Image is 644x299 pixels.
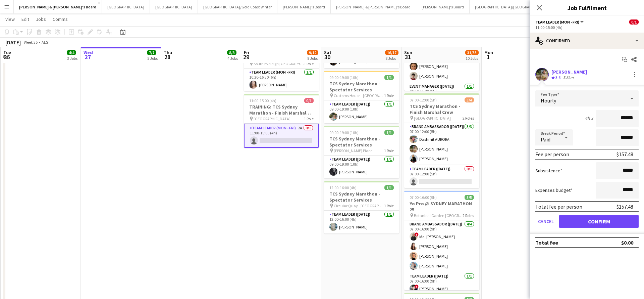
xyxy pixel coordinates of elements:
[324,211,399,233] app-card-role: Team Leader ([DATE])1/112:00-16:00 (4h)[PERSON_NAME]
[559,215,639,228] button: Confirm
[14,0,102,13] button: [PERSON_NAME] & [PERSON_NAME]'s Board
[67,56,77,61] div: 3 Jobs
[410,97,437,102] span: 07:00-12:00 (5h)
[404,93,479,188] app-job-card: 07:00-12:00 (5h)3/4TCS Sydney Marathon - Finish Marshal Crew [GEOGRAPHIC_DATA]2 RolesBrand Ambass...
[254,61,304,66] span: South Eveleigh [GEOGRAPHIC_DATA]
[551,69,587,75] div: [PERSON_NAME]
[3,49,11,55] span: Tue
[323,53,331,61] span: 30
[585,115,593,121] div: 4h x
[324,71,399,123] div: 09:00-19:00 (10h)1/1TCS Sydney Marathon - Spectator Services Customs House - [GEOGRAPHIC_DATA]1 R...
[198,0,277,13] button: [GEOGRAPHIC_DATA]/Gold Coast Winter
[541,97,556,104] span: Hourly
[150,0,198,13] button: [GEOGRAPHIC_DATA]
[324,156,399,178] app-card-role: Team Leader ([DATE])1/109:00-19:00 (10h)[PERSON_NAME]
[334,93,384,98] span: Customs House - [GEOGRAPHIC_DATA]
[227,50,236,55] span: 8/8
[33,15,49,24] a: Jobs
[414,213,463,218] span: Botanical Garden [GEOGRAPHIC_DATA]
[324,136,399,148] h3: TCS Sydney Marathon - Spectator Services
[334,148,372,153] span: [PERSON_NAME] Place
[164,49,172,55] span: Thu
[410,195,437,200] span: 07:00-16:00 (9h)
[404,123,479,165] app-card-role: Brand Ambassador ([DATE])3/307:00-12:00 (5h)Dashmit AURORA[PERSON_NAME][PERSON_NAME]
[329,75,359,80] span: 09:00-19:00 (10h)
[404,83,479,105] app-card-role: Event Manager ([DATE])1/106:30-11:30 (5h)
[324,81,399,93] h3: TCS Sydney Marathon - Spectator Services
[621,239,633,246] div: $0.00
[36,16,46,22] span: Jobs
[244,69,319,91] app-card-role: Team Leader (Mon - Fri)1/110:30-16:30 (6h)[PERSON_NAME]
[324,100,399,123] app-card-role: Team Leader ([DATE])1/109:00-19:00 (10h)[PERSON_NAME]
[616,203,633,210] div: $157.48
[465,50,479,55] span: 31/33
[324,49,331,55] span: Sat
[67,50,76,55] span: 4/4
[102,0,150,13] button: [GEOGRAPHIC_DATA]
[324,191,399,203] h3: TCS Sydney Marathon - Spectator Services
[244,94,319,148] app-job-card: 11:00-15:00 (4h)0/1TRAINING: TCS Sydney Marathon - Finish Marshal Crew [GEOGRAPHIC_DATA]1 RoleTea...
[404,103,479,115] h3: TCS Sydney Marathon - Finish Marshal Crew
[304,98,314,103] span: 0/1
[384,93,394,98] span: 1 Role
[307,50,318,55] span: 9/12
[19,15,32,24] a: Edit
[331,0,416,13] button: [PERSON_NAME] & [PERSON_NAME]'s Board
[535,215,556,228] button: Cancel
[535,203,582,210] div: Total fee per person
[3,15,17,24] a: View
[243,53,249,61] span: 29
[484,49,493,55] span: Mon
[42,40,50,45] div: AEST
[324,126,399,178] app-job-card: 09:00-19:00 (10h)1/1TCS Sydney Marathon - Spectator Services [PERSON_NAME] Place1 RoleTeam Leader...
[385,56,398,61] div: 8 Jobs
[244,49,249,55] span: Fri
[5,16,15,22] span: View
[535,187,573,193] label: Expenses budget
[535,151,569,158] div: Fee per person
[555,75,560,80] span: 3.6
[616,151,633,158] div: $157.48
[277,0,331,13] button: [PERSON_NAME]'s Board
[535,168,562,174] label: Subsistence
[404,49,412,55] span: Sun
[244,124,319,148] app-card-role: Team Leader (Mon - Fri)2A0/111:00-15:00 (4h)
[535,19,585,25] button: Team Leader (Mon - Fri)
[244,104,319,116] h3: TRAINING: TCS Sydney Marathon - Finish Marshal Crew
[629,19,639,25] span: 0/1
[307,56,318,61] div: 8 Jobs
[254,116,290,121] span: [GEOGRAPHIC_DATA]
[541,136,550,143] span: Paid
[163,53,172,61] span: 28
[404,220,479,272] app-card-role: Brand Ambassador ([DATE])4/407:00-16:00 (9h)!Ma. [PERSON_NAME][PERSON_NAME][PERSON_NAME][PERSON_N...
[415,285,419,289] span: !
[244,45,319,91] app-job-card: 10:30-16:30 (6h)1/1Live Well activation South Eveleigh [GEOGRAPHIC_DATA]1 RoleTeam Leader (Mon - ...
[324,181,399,233] app-job-card: 12:00-16:00 (4h)1/1TCS Sydney Marathon - Spectator Services Circular Quay - [GEOGRAPHIC_DATA] - [...
[535,25,639,30] div: 11:00-15:00 (4h)
[466,56,478,61] div: 10 Jobs
[21,16,29,22] span: Edit
[249,98,276,103] span: 11:00-15:00 (4h)
[227,56,238,61] div: 4 Jobs
[404,272,479,295] app-card-role: Team Leader ([DATE])1/107:00-16:00 (9h)![PERSON_NAME]
[535,239,558,246] div: Total fee
[404,201,479,213] h3: Yo Pro @ SYDNEY MARATHON 25
[404,191,479,290] app-job-card: 07:00-16:00 (9h)5/5Yo Pro @ SYDNEY MARATHON 25 Botanical Garden [GEOGRAPHIC_DATA]2 RolesBrand Amb...
[463,116,474,121] span: 2 Roles
[304,61,314,66] span: 1 Role
[465,195,474,200] span: 5/5
[562,75,575,81] div: 5.8km
[53,16,68,22] span: Comms
[384,130,394,135] span: 1/1
[415,232,419,237] span: !
[147,56,158,61] div: 5 Jobs
[84,49,93,55] span: Wed
[147,50,156,55] span: 7/7
[22,40,39,45] span: Week 35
